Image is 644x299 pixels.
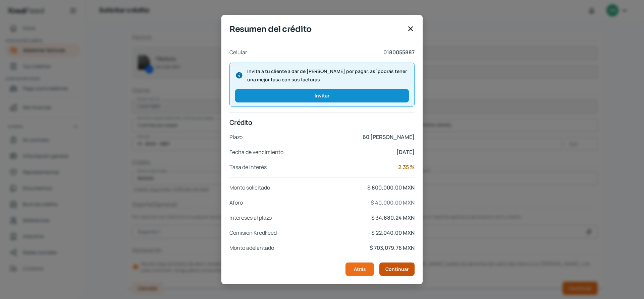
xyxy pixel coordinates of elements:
p: Tasa de interés [229,162,267,172]
p: 2.35 % [398,162,415,172]
button: Continuar [379,263,415,276]
p: Celular [229,48,247,57]
p: - $ 40,000.00 MXN [367,198,415,208]
p: $ 34,880.24 MXN [371,213,415,223]
p: Monto adelantado [229,243,274,253]
p: $ 800,000.00 MXN [367,183,415,193]
button: Atrás [345,263,374,276]
p: Fecha de vencimiento [229,147,283,157]
span: Resumen del crédito [229,23,404,35]
p: Plazo [229,132,243,142]
span: Continuar [385,267,409,272]
p: 0180055887 [383,48,415,57]
p: $ 703,079.76 MXN [370,243,415,253]
span: Invita a tu cliente a dar de [PERSON_NAME] por pagar, así podrás tener una mejor tasa con sus fac... [247,67,409,84]
p: Monto solicitado [229,183,270,193]
p: Crédito [229,118,415,127]
p: Aforo [229,198,243,208]
span: Atrás [354,267,366,272]
span: Invitar [315,93,329,98]
p: 60 [PERSON_NAME] [363,132,415,142]
p: [DATE] [396,147,415,157]
p: Comisión KredFeed [229,228,277,238]
p: Intereses al plazo [229,213,272,223]
p: - $ 22,040.00 MXN [368,228,415,238]
button: Invitar [235,89,409,102]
